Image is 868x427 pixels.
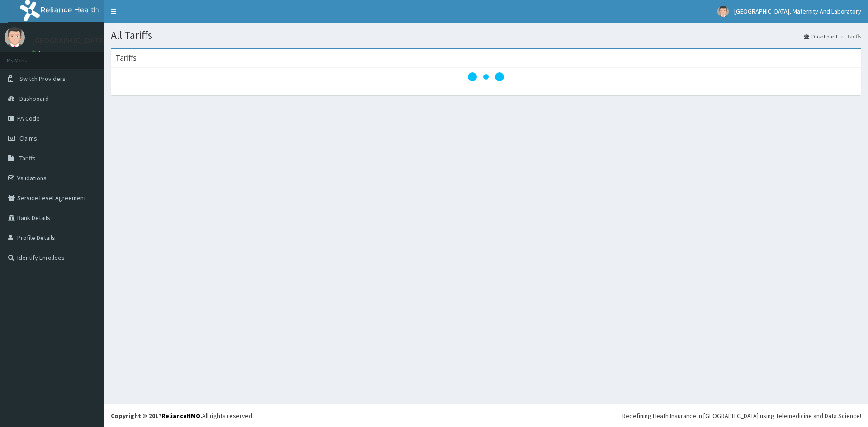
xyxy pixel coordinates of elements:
[19,94,49,103] span: Dashboard
[115,54,137,62] h3: Tariffs
[32,37,201,45] p: [GEOGRAPHIC_DATA], Maternity And Laboratory
[717,6,729,17] img: User Image
[804,33,837,40] a: Dashboard
[161,412,200,420] a: RelianceHMO
[622,411,861,420] div: Redefining Heath Insurance in [GEOGRAPHIC_DATA] using Telemedicine and Data Science!
[468,59,504,95] svg: audio-loading
[111,29,861,41] h1: All Tariffs
[32,49,53,56] a: Online
[5,27,25,47] img: User Image
[838,33,861,40] li: Tariffs
[104,404,868,427] footer: All rights reserved.
[111,412,202,420] strong: Copyright © 2017 .
[19,154,36,162] span: Tariffs
[19,134,37,142] span: Claims
[19,75,66,83] span: Switch Providers
[734,7,861,15] span: [GEOGRAPHIC_DATA], Maternity And Laboratory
